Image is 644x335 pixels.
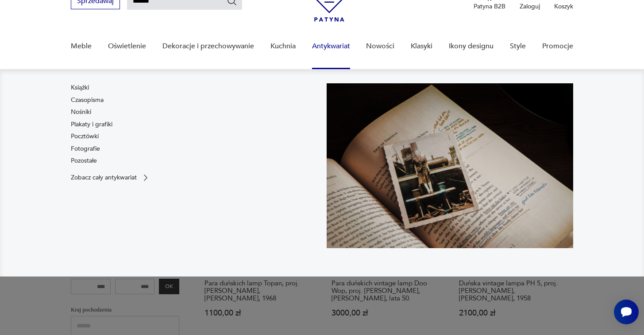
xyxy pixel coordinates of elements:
a: Dekoracje i przechowywanie [162,29,254,63]
p: Patyna B2B [474,2,505,11]
p: Zaloguj [520,2,540,11]
iframe: Smartsupp widget button [614,300,639,324]
a: Antykwariat [312,29,350,63]
a: Style [510,29,526,63]
a: Pocztówki [71,132,99,141]
a: Klasyki [411,29,432,63]
a: Plakaty i grafiki [71,120,112,129]
a: Oświetlenie [108,29,146,63]
a: Promocje [542,29,573,63]
img: c8a9187830f37f141118a59c8d49ce82.jpg [327,83,573,248]
a: Pozostałe [71,156,97,165]
a: Ikony designu [449,29,494,63]
p: Zobacz cały antykwariat [71,175,137,180]
a: Meble [71,29,92,63]
a: Kuchnia [270,29,296,63]
a: Nowości [366,29,394,63]
a: Zobacz cały antykwariat [71,173,150,182]
a: Nośniki [71,108,91,117]
a: Książki [71,83,89,92]
a: Czasopisma [71,96,104,105]
p: Koszyk [554,2,573,11]
a: Fotografie [71,144,100,153]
